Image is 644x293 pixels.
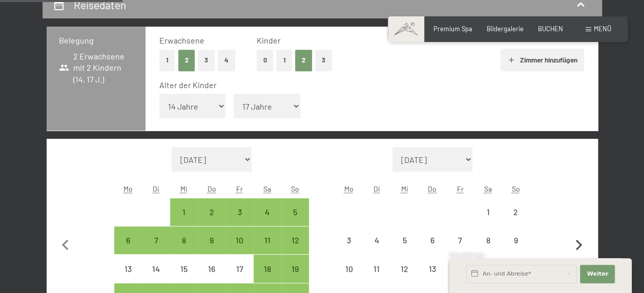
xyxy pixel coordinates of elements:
[281,255,309,282] div: Sun Oct 19 2025
[170,226,198,254] div: Anreise möglich
[457,184,464,193] abbr: Freitag
[198,226,225,254] div: Thu Oct 09 2025
[225,198,253,226] div: Fri Oct 03 2025
[226,265,252,290] div: 17
[199,236,224,262] div: 9
[255,236,280,262] div: 11
[254,198,281,226] div: Anreise möglich
[254,226,281,254] div: Anreise möglich
[276,50,292,71] button: 1
[315,50,332,71] button: 3
[335,226,363,254] div: Anreise nicht möglich
[538,25,563,33] a: BUCHEN
[171,236,197,262] div: 8
[282,265,308,290] div: 19
[446,255,474,282] div: Anreise nicht möglich
[198,255,225,282] div: Thu Oct 16 2025
[474,198,502,226] div: Sat Nov 01 2025
[502,198,529,226] div: Sun Nov 02 2025
[254,226,281,254] div: Sat Oct 11 2025
[236,184,243,193] abbr: Freitag
[281,198,309,226] div: Anreise möglich
[115,265,141,290] div: 13
[580,265,615,283] button: Weiter
[198,198,225,226] div: Anreise möglich
[391,265,417,290] div: 12
[447,265,473,290] div: 14
[225,226,253,254] div: Anreise möglich
[281,226,309,254] div: Anreise möglich
[218,50,235,71] button: 4
[159,35,204,45] span: Erwachsene
[295,50,312,71] button: 2
[420,236,445,262] div: 6
[143,236,169,262] div: 7
[373,184,380,193] abbr: Dienstag
[474,226,502,254] div: Sat Nov 08 2025
[419,226,446,254] div: Thu Nov 06 2025
[336,236,362,262] div: 3
[143,265,169,290] div: 14
[336,265,362,290] div: 10
[484,184,492,193] abbr: Samstag
[335,255,363,282] div: Mon Nov 10 2025
[419,255,446,282] div: Anreise nicht möglich
[363,255,390,282] div: Anreise nicht möglich
[199,265,224,290] div: 16
[180,184,188,193] abbr: Mittwoch
[255,208,280,234] div: 4
[594,25,611,33] span: Menü
[503,236,528,262] div: 9
[446,226,474,254] div: Fri Nov 07 2025
[171,265,197,290] div: 15
[142,226,170,254] div: Anreise möglich
[344,184,354,193] abbr: Montag
[254,198,281,226] div: Sat Oct 04 2025
[502,226,529,254] div: Sun Nov 09 2025
[503,208,528,234] div: 2
[59,35,134,46] h3: Belegung
[123,184,133,193] abbr: Montag
[363,255,390,282] div: Tue Nov 11 2025
[170,198,198,226] div: Wed Oct 01 2025
[159,79,576,91] div: Alter der Kinder
[170,255,198,282] div: Anreise nicht möglich
[225,226,253,254] div: Fri Oct 10 2025
[257,50,274,71] button: 0
[587,270,608,278] span: Weiter
[391,236,417,262] div: 5
[446,255,474,282] div: Fri Nov 14 2025
[170,198,198,226] div: Anreise möglich
[142,255,170,282] div: Tue Oct 14 2025
[254,255,281,282] div: Anreise möglich
[257,35,281,45] span: Kinder
[390,255,418,282] div: Anreise nicht möglich
[487,25,524,33] a: Bildergalerie
[475,236,501,262] div: 8
[198,198,225,226] div: Thu Oct 02 2025
[199,208,224,234] div: 2
[401,184,408,193] abbr: Mittwoch
[474,198,502,226] div: Anreise nicht möglich
[475,208,501,234] div: 1
[502,226,529,254] div: Anreise nicht möglich
[142,226,170,254] div: Tue Oct 07 2025
[159,50,175,71] button: 1
[390,226,418,254] div: Wed Nov 05 2025
[433,25,472,33] a: Premium Spa
[447,236,473,262] div: 7
[170,255,198,282] div: Wed Oct 15 2025
[363,226,390,254] div: Anreise nicht möglich
[449,252,485,258] span: Schnellanfrage
[281,226,309,254] div: Sun Oct 12 2025
[198,226,225,254] div: Anreise möglich
[501,49,584,71] button: Zimmer hinzufügen
[282,208,308,234] div: 5
[512,184,520,193] abbr: Sonntag
[59,51,134,85] span: 2 Erwachsene mit 2 Kindern (14, 17 J.)
[198,255,225,282] div: Anreise nicht möglich
[115,236,141,262] div: 6
[254,255,281,282] div: Sat Oct 18 2025
[281,198,309,226] div: Sun Oct 05 2025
